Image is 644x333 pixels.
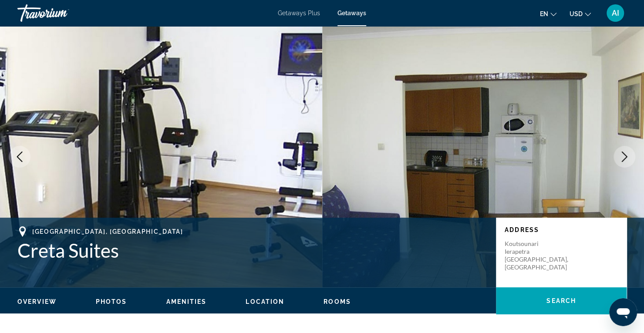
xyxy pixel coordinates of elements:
[614,146,635,168] button: Next image
[96,298,127,305] span: Photos
[166,298,206,305] span: Amenities
[17,239,487,262] h1: Creta Suites
[540,7,556,20] button: Change language
[278,10,320,17] a: Getaways Plus
[609,298,637,326] iframe: Button to launch messaging window
[32,228,183,235] span: [GEOGRAPHIC_DATA], [GEOGRAPHIC_DATA]
[17,2,105,24] a: Travorium
[570,7,591,20] button: Change currency
[505,240,574,271] p: Koutsounari Ierapetra [GEOGRAPHIC_DATA], [GEOGRAPHIC_DATA]
[9,146,30,168] button: Previous image
[612,9,619,17] span: AI
[17,298,57,306] button: Overview
[324,298,351,306] button: Rooms
[324,298,351,305] span: Rooms
[604,4,627,22] button: User Menu
[166,298,206,306] button: Amenities
[505,226,618,233] p: Address
[540,10,548,17] span: en
[246,298,284,305] span: Location
[337,10,366,17] a: Getaways
[246,298,284,306] button: Location
[546,297,576,304] span: Search
[17,298,57,305] span: Overview
[570,10,583,17] span: USD
[496,287,627,314] button: Search
[96,298,127,306] button: Photos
